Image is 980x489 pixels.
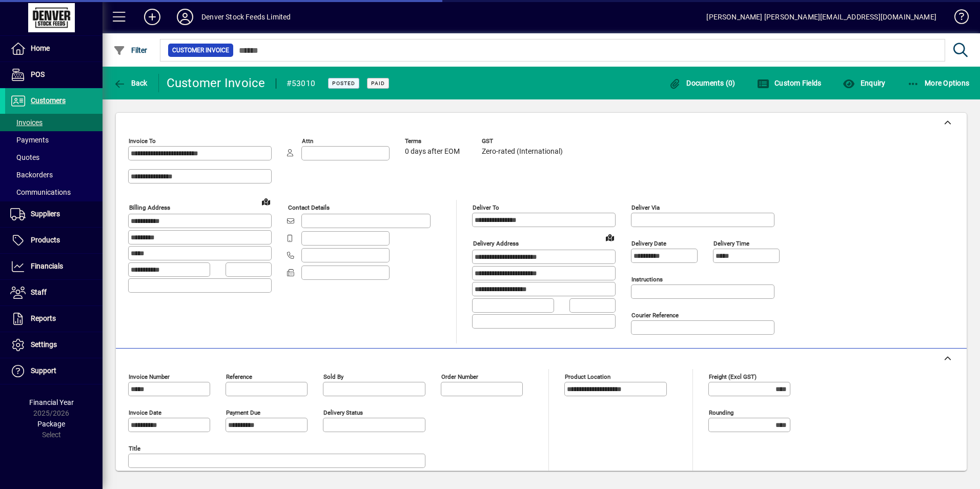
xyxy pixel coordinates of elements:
a: POS [5,62,103,88]
mat-label: Deliver via [631,204,660,211]
span: Terms [405,138,466,145]
a: Reports [5,306,103,332]
a: Suppliers [5,201,103,227]
button: Custom Fields [754,74,824,92]
span: POS [31,70,45,78]
button: Back [111,74,150,92]
button: Documents (0) [666,74,738,92]
span: Settings [31,340,57,349]
mat-label: Invoice date [129,409,161,416]
span: Suppliers [31,210,60,218]
a: Invoices [5,114,103,131]
span: GST [482,138,563,145]
div: #53010 [287,75,316,92]
span: Filter [113,46,148,54]
mat-label: Instructions [631,276,663,283]
div: [PERSON_NAME] [PERSON_NAME][EMAIL_ADDRESS][DOMAIN_NAME] [706,9,936,25]
button: Enquiry [840,74,888,92]
a: Knowledge Base [947,2,967,35]
a: View on map [602,229,618,246]
a: Staff [5,280,103,305]
span: Back [113,79,148,87]
div: Denver Stock Feeds Limited [201,9,291,25]
span: Products [31,236,60,244]
span: Home [31,44,50,52]
app-page-header-button: Back [103,74,159,92]
span: Zero-rated (International) [482,148,563,156]
span: Payments [10,136,49,144]
span: Reports [31,314,56,322]
mat-label: Freight (excl GST) [709,373,757,380]
mat-label: Invoice To [129,137,156,145]
mat-label: Delivery time [713,240,749,247]
a: Financials [5,254,103,279]
a: Settings [5,332,103,358]
mat-label: Title [129,445,140,452]
button: Profile [169,8,201,26]
button: Filter [111,41,150,59]
span: Posted [332,80,355,87]
span: 0 days after EOM [405,148,460,156]
button: More Options [905,74,972,92]
span: Support [31,366,56,375]
span: More Options [907,79,970,87]
span: Documents (0) [669,79,736,87]
mat-label: Invoice number [129,373,170,380]
button: Add [136,8,169,26]
span: Communications [10,188,71,196]
mat-label: Delivery status [323,409,363,416]
a: Communications [5,184,103,201]
span: Financial Year [29,398,74,406]
mat-label: Payment due [226,409,260,416]
mat-label: Courier Reference [631,312,679,319]
span: Quotes [10,153,39,161]
mat-label: Reference [226,373,252,380]
mat-label: Product location [565,373,610,380]
span: Financials [31,262,63,270]
span: Package [37,420,65,428]
mat-label: Rounding [709,409,733,416]
mat-label: Attn [302,137,313,145]
a: View on map [258,193,274,210]
mat-label: Delivery date [631,240,666,247]
span: Customer Invoice [172,45,229,55]
span: Custom Fields [757,79,822,87]
mat-label: Sold by [323,373,343,380]
a: Home [5,36,103,62]
a: Backorders [5,166,103,184]
mat-label: Order number [441,373,478,380]
a: Products [5,228,103,253]
span: Backorders [10,171,53,179]
span: Paid [371,80,385,87]
a: Payments [5,131,103,149]
div: Customer Invoice [167,75,266,91]
span: Invoices [10,118,43,127]
mat-label: Deliver To [473,204,499,211]
span: Staff [31,288,47,296]
a: Support [5,358,103,384]
span: Enquiry [843,79,885,87]
span: Customers [31,96,66,105]
a: Quotes [5,149,103,166]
